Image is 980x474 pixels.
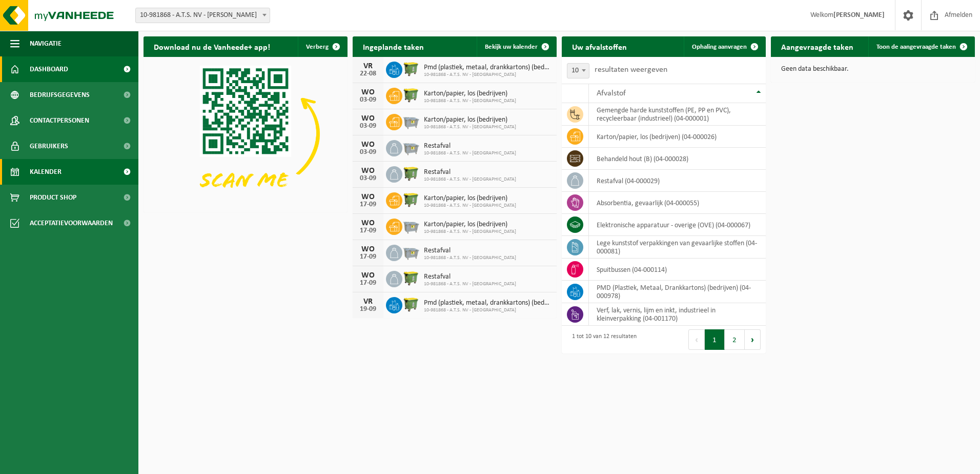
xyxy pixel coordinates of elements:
div: WO [358,271,378,280]
span: Restafval [424,273,516,281]
td: lege kunststof verpakkingen van gevaarlijke stoffen (04-000081) [589,236,766,259]
span: Pmd (plastiek, metaal, drankkartons) (bedrijven) [424,64,552,72]
span: 10 [567,64,589,78]
span: Restafval [424,142,516,150]
img: WB-1100-HPE-GN-50 [402,269,420,287]
span: Product Shop [30,185,76,210]
td: restafval (04-000029) [589,170,766,192]
span: 10-981868 - A.T.S. NV - [GEOGRAPHIC_DATA] [424,72,552,78]
div: WO [358,167,378,175]
img: WB-1100-HPE-GN-50 [402,295,420,313]
span: Ophaling aanvragen [692,44,747,50]
span: 10-981868 - A.T.S. NV - [GEOGRAPHIC_DATA] [424,203,516,209]
span: Bedrijfsgegevens [30,82,90,108]
img: WB-2500-GAL-GY-01 [402,243,420,261]
span: 10-981868 - A.T.S. NV - [GEOGRAPHIC_DATA] [424,176,516,183]
img: WB-2500-GAL-GY-01 [402,112,420,130]
span: Toon de aangevraagde taken [876,44,956,50]
span: 10-981868 - A.T.S. NV - [GEOGRAPHIC_DATA] [424,281,516,287]
span: Acceptatievoorwaarden [30,210,113,236]
span: Restafval [424,168,516,176]
span: Karton/papier, los (bedrijven) [424,116,516,124]
span: Kalender [30,159,62,185]
span: 10-981868 - A.T.S. NV - [GEOGRAPHIC_DATA] [424,98,516,104]
span: 10-981868 - A.T.S. NV - HAMME - HAMME [135,8,270,23]
button: Previous [688,329,705,350]
div: 17-09 [358,280,378,287]
td: elektronische apparatuur - overige (OVE) (04-000067) [589,214,766,236]
h2: Download nu de Vanheede+ app! [144,36,280,56]
a: Ophaling aanvragen [684,36,765,57]
p: Geen data beschikbaar. [781,66,965,73]
span: Restafval [424,247,516,255]
strong: [PERSON_NAME] [833,11,885,19]
div: WO [358,193,378,201]
span: 10-981868 - A.T.S. NV - [GEOGRAPHIC_DATA] [424,307,552,313]
button: 2 [725,329,745,350]
span: Karton/papier, los (bedrijven) [424,221,516,229]
div: 03-09 [358,175,378,182]
div: 1 tot 10 van 12 resultaten [567,328,637,351]
button: Next [745,329,761,350]
td: absorbentia, gevaarlijk (04-000055) [589,192,766,214]
h2: Aangevraagde taken [771,36,864,56]
div: 03-09 [358,96,378,104]
span: 10-981868 - A.T.S. NV - [GEOGRAPHIC_DATA] [424,150,516,156]
span: 10 [567,63,589,78]
div: WO [358,88,378,96]
td: spuitbussen (04-000114) [589,259,766,281]
img: WB-1100-HPE-GN-50 [402,60,420,77]
button: 1 [705,329,725,350]
span: Dashboard [30,56,68,82]
div: WO [358,114,378,123]
span: Afvalstof [597,89,626,97]
td: verf, lak, vernis, lijm en inkt, industrieel in kleinverpakking (04-001170) [589,303,766,326]
img: WB-1100-HPE-GN-50 [402,86,420,104]
img: WB-1100-HPE-GN-50 [402,191,420,208]
span: Verberg [306,44,329,50]
span: Pmd (plastiek, metaal, drankkartons) (bedrijven) [424,299,552,307]
img: WB-2500-GAL-GY-01 [402,139,420,156]
img: WB-1100-HPE-GN-50 [402,165,420,182]
div: WO [358,245,378,253]
span: 10-981868 - A.T.S. NV - [GEOGRAPHIC_DATA] [424,124,516,130]
td: karton/papier, los (bedrijven) (04-000026) [589,126,766,148]
span: 10-981868 - A.T.S. NV - [GEOGRAPHIC_DATA] [424,229,516,235]
td: gemengde harde kunststoffen (PE, PP en PVC), recycleerbaar (industrieel) (04-000001) [589,103,766,126]
span: 10-981868 - A.T.S. NV - HAMME - HAMME [136,8,270,23]
img: Download de VHEPlus App [144,57,348,210]
td: behandeld hout (B) (04-000028) [589,148,766,170]
span: Bekijk uw kalender [485,44,538,50]
h2: Uw afvalstoffen [562,36,637,56]
span: Navigatie [30,31,62,56]
div: 19-09 [358,306,378,313]
a: Toon de aangevraagde taken [868,36,974,57]
div: WO [358,141,378,149]
button: Verberg [298,36,346,57]
span: Karton/papier, los (bedrijven) [424,90,516,98]
div: 17-09 [358,253,378,261]
div: 17-09 [358,201,378,208]
span: Karton/papier, los (bedrijven) [424,194,516,203]
div: WO [358,219,378,227]
div: 22-08 [358,70,378,77]
td: PMD (Plastiek, Metaal, Drankkartons) (bedrijven) (04-000978) [589,281,766,303]
div: VR [358,62,378,70]
span: Gebruikers [30,133,68,159]
div: 03-09 [358,149,378,156]
div: 17-09 [358,227,378,234]
img: WB-2500-GAL-GY-01 [402,217,420,234]
h2: Ingeplande taken [353,36,434,56]
div: 03-09 [358,123,378,130]
div: VR [358,298,378,306]
label: resultaten weergeven [595,66,667,74]
span: Contactpersonen [30,108,89,133]
span: 10-981868 - A.T.S. NV - [GEOGRAPHIC_DATA] [424,255,516,261]
a: Bekijk uw kalender [477,36,556,57]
